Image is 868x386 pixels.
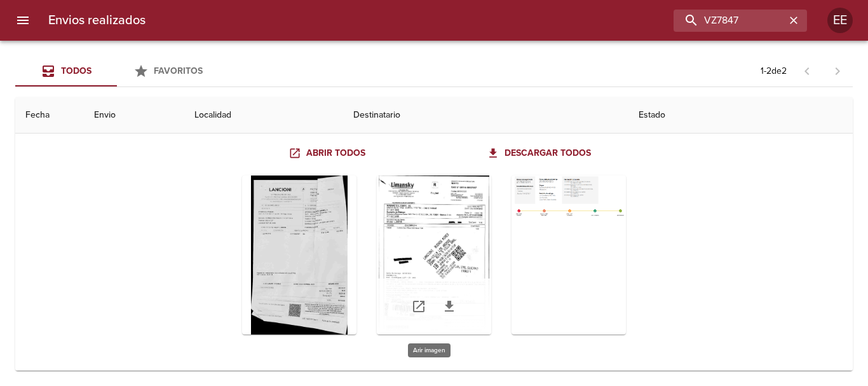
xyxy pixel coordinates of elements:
div: EE [827,8,853,33]
span: Abrir todos [291,146,365,162]
th: Envio [84,97,184,134]
span: Descargar todos [489,146,591,162]
th: Estado [628,97,853,134]
span: Favoritos [154,65,203,76]
div: Arir imagen [512,176,626,334]
div: Abrir información de usuario [827,8,853,33]
th: Destinatario [343,97,628,134]
a: Abrir [403,291,434,322]
h6: Envios realizados [48,10,146,31]
input: buscar [674,10,785,32]
p: 1 - 2 de 2 [761,65,787,78]
th: Localidad [184,97,343,134]
a: Descargar todos [484,142,596,165]
a: Descargar [434,291,465,322]
span: Pagina anterior [792,64,822,77]
div: Tabs Envios [15,56,219,86]
span: Pagina siguiente [822,56,853,86]
div: Arir imagen [242,176,356,334]
button: menu [8,5,38,36]
th: Fecha [15,97,84,134]
a: Abrir todos [286,142,370,165]
span: Todos [61,65,92,76]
